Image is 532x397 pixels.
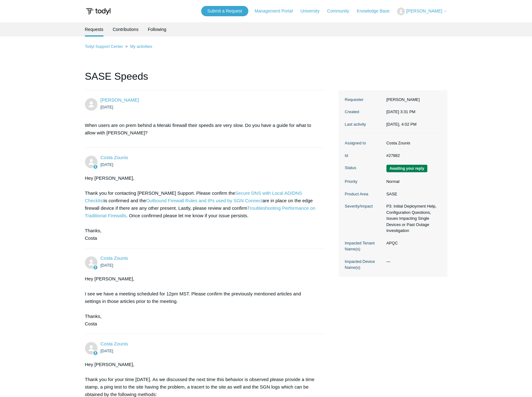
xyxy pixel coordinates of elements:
[85,275,318,328] div: Hey [PERSON_NAME], I see we have a meeting scheduled for 12pm MST. Please confirm the previously ...
[345,240,383,252] dt: Impacted Tenant Name(s)
[130,44,152,49] a: My activities
[146,198,262,203] a: Outbound Firewall Rules and IPs used by SGN Connect
[113,22,139,37] a: Contributions
[345,165,383,171] dt: Status
[406,8,442,13] span: [PERSON_NAME]
[327,8,355,14] a: Community
[101,97,139,103] a: [PERSON_NAME]
[148,22,166,37] a: Following
[255,8,299,14] a: Management Portal
[383,178,441,185] dd: Normal
[345,97,383,103] dt: Requester
[383,140,441,146] dd: Costa Zounis
[101,155,128,160] a: Costa Zounis
[386,122,417,127] time: 09/10/2025, 16:02
[383,203,441,234] dd: P3: Initial Deployment Help, Configuration Questions, Issues Impacting Single Devices or Past Out...
[85,205,316,218] a: Troubleshooting Performance on Traditional Firewalls
[101,263,113,268] time: 09/03/2025, 10:49
[201,6,248,16] a: Submit a Request
[345,191,383,197] dt: Product Area
[101,97,139,103] span: Daniel Dysinger
[345,153,383,159] dt: Id
[383,97,441,103] dd: [PERSON_NAME]
[383,153,441,159] dd: #27882
[383,259,441,265] dd: —
[101,255,128,261] a: Costa Zounis
[85,174,318,242] div: Hey [PERSON_NAME], Thank you for contacting [PERSON_NAME] Support. Please confirm the is confirme...
[85,44,124,49] li: Todyl Support Center
[101,341,128,346] a: Costa Zounis
[101,105,113,109] time: 09/02/2025, 15:31
[383,240,441,246] dd: APQC
[386,109,415,114] time: 09/02/2025, 15:31
[386,165,427,172] span: We are waiting for you to respond
[300,8,326,14] a: University
[345,203,383,209] dt: Severity/Impact
[124,44,152,49] li: My activities
[85,6,112,17] img: Todyl Support Center Help Center home page
[101,349,113,353] time: 09/03/2025, 13:53
[345,109,383,115] dt: Created
[101,162,113,167] time: 09/02/2025, 16:33
[85,22,103,37] li: Requests
[345,259,383,271] dt: Impacted Device Name(s)
[383,191,441,197] dd: SASE
[85,44,123,49] a: Todyl Support Center
[345,178,383,185] dt: Priority
[345,121,383,128] dt: Last activity
[397,8,447,15] button: [PERSON_NAME]
[345,140,383,146] dt: Assigned to
[85,190,302,203] a: Secure DNS with Local AD/DNS Checklist
[85,69,324,90] h1: SASE Speeds
[85,122,318,137] p: When users are on prem behind a Meraki firewall their speeds are very slow. Do you have a guide f...
[357,8,396,14] a: Knowledge Base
